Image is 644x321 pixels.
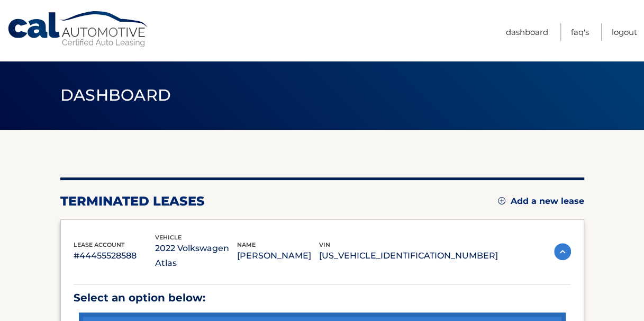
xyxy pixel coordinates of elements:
[74,248,156,263] p: #44455528588
[554,243,571,260] img: accordion-active.svg
[506,23,548,41] a: Dashboard
[60,85,171,105] span: Dashboard
[498,197,505,204] img: add.svg
[7,11,150,48] a: Cal Automotive
[571,23,589,41] a: FAQ's
[319,248,498,263] p: [US_VEHICLE_IDENTIFICATION_NUMBER]
[155,234,182,241] span: vehicle
[74,241,125,248] span: lease account
[237,241,256,248] span: name
[498,196,584,207] a: Add a new lease
[60,193,205,209] h2: terminated leases
[237,248,319,263] p: [PERSON_NAME]
[155,241,237,271] p: 2022 Volkswagen Atlas
[612,23,637,41] a: Logout
[74,289,571,307] p: Select an option below:
[319,241,330,248] span: vin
